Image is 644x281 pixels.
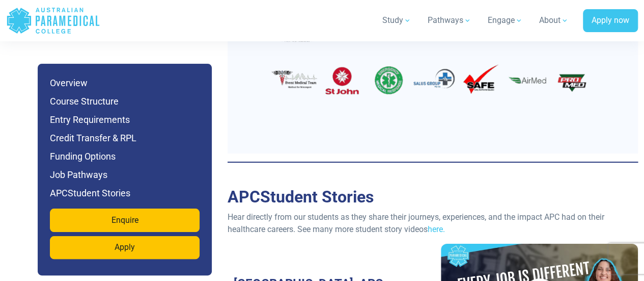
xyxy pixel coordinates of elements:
a: here. [428,224,445,234]
a: Apply now [583,9,638,33]
a: Study [376,6,417,35]
a: Engage [482,6,529,35]
a: Student Stories [260,187,374,207]
a: About [533,6,575,35]
a: Pathways [422,6,478,35]
h2: APC [228,187,638,207]
p: Hear directly from our students as they share their journeys, experiences, and the impact APC had... [228,211,638,236]
a: Australian Paramedical College [6,4,100,37]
